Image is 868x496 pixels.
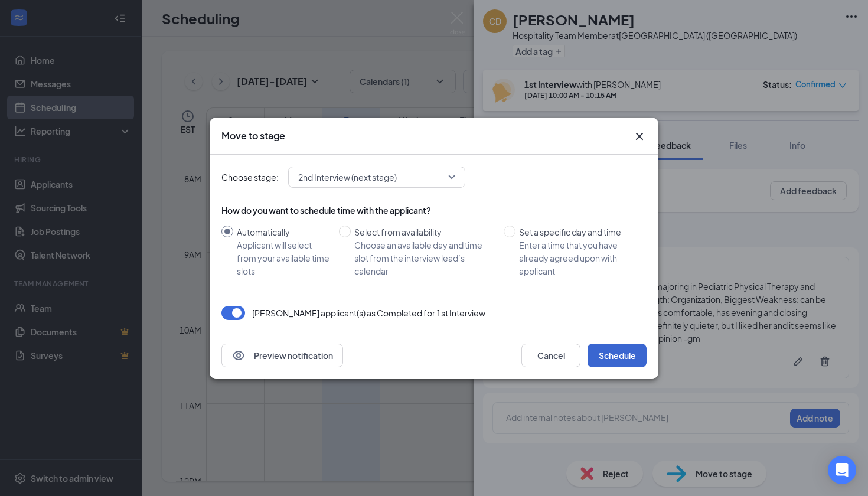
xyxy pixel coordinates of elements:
div: Enter a time that you have already agreed upon with applicant [519,239,637,278]
button: EyePreview notification [221,344,343,367]
div: Select from availability [354,226,494,239]
div: Automatically [237,226,329,239]
button: Schedule [588,344,647,367]
div: Set a specific day and time [519,226,637,239]
div: Open Intercom Messenger [828,456,856,484]
p: [PERSON_NAME] applicant(s) as Completed for 1st Interview [252,307,485,319]
button: Close [632,129,647,143]
div: How do you want to schedule time with the applicant? [221,204,647,216]
div: Applicant will select from your available time slots [237,239,329,278]
span: Choose stage: [221,171,279,184]
h3: Move to stage [221,129,285,142]
svg: Eye [231,348,246,363]
svg: Cross [632,129,647,143]
span: 2nd Interview (next stage) [298,168,397,186]
button: Cancel [521,344,580,367]
div: Choose an available day and time slot from the interview lead’s calendar [354,239,494,278]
